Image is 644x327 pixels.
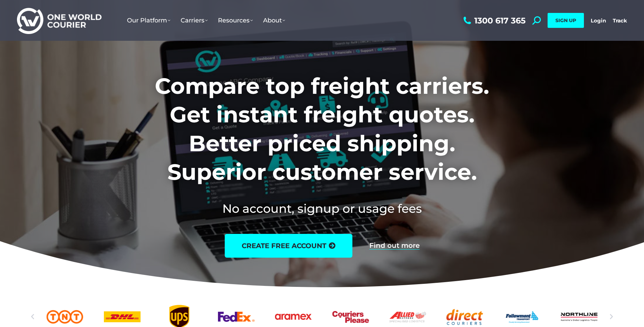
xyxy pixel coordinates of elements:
a: Resources [213,10,258,31]
a: SIGN UP [548,13,584,28]
span: Carriers [181,17,208,24]
span: Our Platform [127,17,170,24]
a: About [258,10,290,31]
a: Find out more [369,242,420,249]
span: About [263,17,285,24]
h2: No account, signup or usage fees [110,200,534,217]
a: create free account [225,234,352,258]
a: Carriers [176,10,213,31]
h1: Compare top freight carriers. Get instant freight quotes. Better priced shipping. Superior custom... [110,72,534,187]
a: 1300 617 365 [462,16,526,25]
span: Resources [218,17,253,24]
img: One World Courier [17,7,102,34]
a: Login [591,17,606,24]
span: SIGN UP [555,17,576,23]
a: Track [613,17,627,24]
a: Our Platform [122,10,176,31]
